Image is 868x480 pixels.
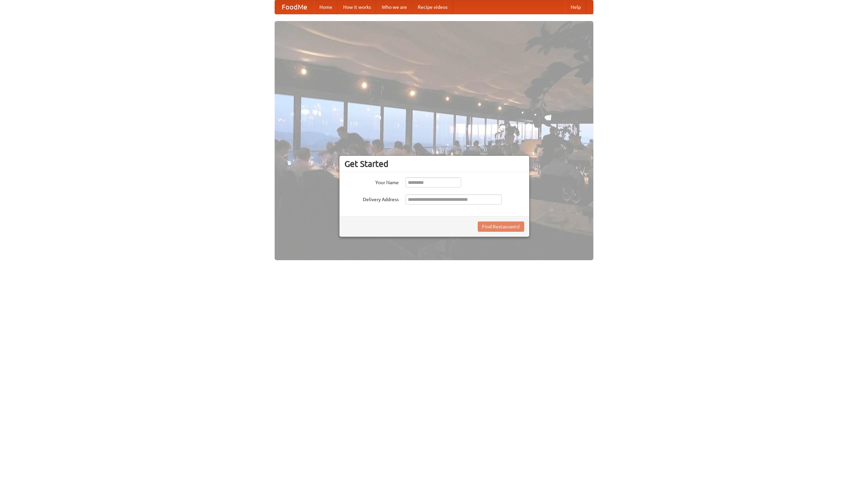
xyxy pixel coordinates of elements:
a: Help [565,0,586,14]
a: Recipe videos [412,0,453,14]
a: Home [314,0,338,14]
label: Your Name [344,177,399,186]
a: How it works [338,0,376,14]
label: Delivery Address [344,194,399,203]
button: Find Restaurants! [478,222,524,232]
a: Who we are [376,0,412,14]
a: FoodMe [275,0,314,14]
h3: Get Started [344,159,524,169]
